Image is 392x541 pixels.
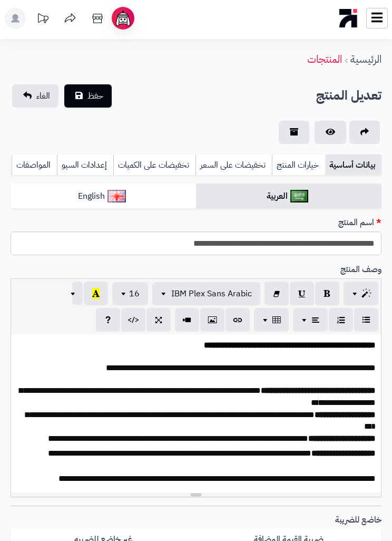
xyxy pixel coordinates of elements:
[129,287,140,300] span: 16
[350,51,381,67] a: الرئيسية
[336,264,386,276] label: وصف المنتج
[12,154,57,176] a: المواصفات
[307,51,342,67] a: المنتجات
[325,154,381,176] a: بيانات أساسية
[316,85,381,107] h2: تعديل المنتج
[339,6,358,30] img: logo-mobile.png
[171,287,252,300] span: IBM Plex Sans Arabic
[113,154,195,176] a: تخفيضات على الكميات
[30,8,56,32] a: تحديثات المنصة
[195,154,272,176] a: تخفيضات على السعر
[290,190,309,202] img: العربية
[112,282,148,305] button: 16
[12,84,58,108] a: الغاء
[36,90,50,102] span: الغاء
[114,9,132,27] img: ai-face.png
[272,154,325,176] a: خيارات المنتج
[196,183,381,209] a: العربية
[107,190,126,202] img: English
[87,90,103,102] span: حفظ
[57,154,113,176] a: إعدادات السيو
[334,217,386,229] label: اسم المنتج
[64,84,112,108] button: حفظ
[11,183,196,209] a: English
[152,282,260,305] button: IBM Plex Sans Arabic
[331,514,386,526] label: خاضع للضريبة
